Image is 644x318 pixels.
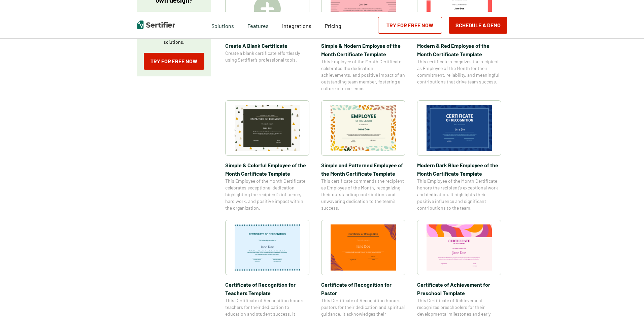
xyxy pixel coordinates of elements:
[331,224,396,271] img: Certificate of Recognition for Pastor
[211,21,234,29] span: Solutions
[282,23,311,29] span: Integrations
[321,100,405,211] a: Simple and Patterned Employee of the Month Certificate TemplateSimple and Patterned Employee of t...
[417,58,501,85] span: This certificate recognizes the recipient as Employee of the Month for their commitment, reliabil...
[325,21,341,29] a: Pricing
[417,161,501,178] span: Modern Dark Blue Employee of the Month Certificate Template
[225,100,309,211] a: Simple & Colorful Employee of the Month Certificate TemplateSimple & Colorful Employee of the Mon...
[321,41,405,58] span: Simple & Modern Employee of the Month Certificate Template
[417,178,501,211] span: This Employee of the Month Certificate honors the recipient’s exceptional work and dedication. It...
[427,224,492,271] img: Certificate of Achievement for Preschool Template
[247,21,269,29] span: Features
[321,178,405,211] span: This certificate commends the recipient as Employee of the Month, recognizing their outstanding c...
[417,41,501,58] span: Modern & Red Employee of the Month Certificate Template
[427,105,492,151] img: Modern Dark Blue Employee of the Month Certificate Template
[137,21,175,29] img: Sertifier | Digital Credentialing Platform
[225,280,309,297] span: Certificate of Recognition for Teachers Template
[144,53,204,70] a: Try for Free Now
[235,224,300,271] img: Certificate of Recognition for Teachers Template
[282,21,311,29] a: Integrations
[325,23,341,29] span: Pricing
[225,178,309,211] span: This Employee of the Month Certificate celebrates exceptional dedication, highlighting the recipi...
[225,161,309,178] span: Simple & Colorful Employee of the Month Certificate Template
[331,105,396,151] img: Simple and Patterned Employee of the Month Certificate Template
[225,50,309,63] span: Create a blank certificate effortlessly using Sertifier’s professional tools.
[321,58,405,92] span: This Employee of the Month Certificate celebrates the dedication, achievements, and positive impa...
[417,280,501,297] span: Certificate of Achievement for Preschool Template
[417,100,501,211] a: Modern Dark Blue Employee of the Month Certificate TemplateModern Dark Blue Employee of the Month...
[235,105,300,151] img: Simple & Colorful Employee of the Month Certificate Template
[225,41,309,50] span: Create A Blank Certificate
[378,17,442,34] a: Try for Free Now
[321,280,405,297] span: Certificate of Recognition for Pastor
[321,161,405,178] span: Simple and Patterned Employee of the Month Certificate Template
